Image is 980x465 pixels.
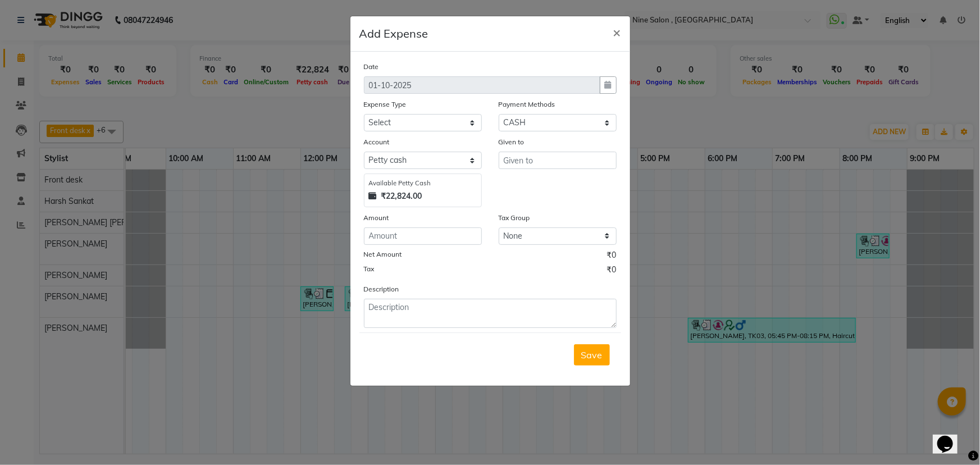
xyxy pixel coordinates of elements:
[604,16,630,48] button: Close
[359,25,429,42] h5: Add Expense
[499,99,555,110] label: Payment Methods
[364,62,379,72] label: Date
[581,349,603,361] span: Save
[607,249,617,264] span: ₹0
[364,249,402,259] label: Net Amount
[364,227,482,245] input: Amount
[607,264,617,279] span: ₹0
[933,420,969,454] iframe: chat widget
[364,213,389,223] label: Amount
[369,179,477,188] div: Available Petty Cash
[364,264,375,274] label: Tax
[364,137,390,147] label: Account
[613,24,621,40] span: ×
[364,284,399,294] label: Description
[574,344,610,366] button: Save
[499,213,530,223] label: Tax Group
[499,152,617,169] input: Given to
[364,99,407,110] label: Expense Type
[499,137,525,147] label: Given to
[381,190,422,202] strong: ₹22,824.00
